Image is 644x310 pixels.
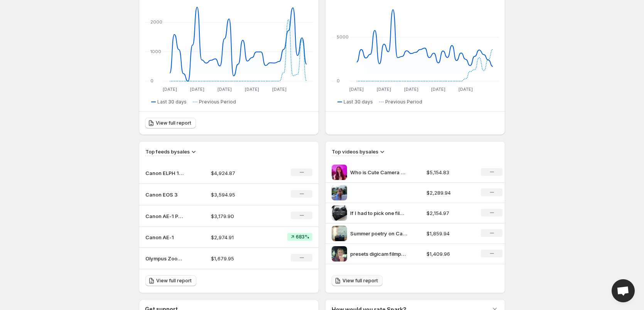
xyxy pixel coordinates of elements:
text: [DATE] [459,87,473,92]
p: Canon EOS 3 [145,191,184,198]
text: [DATE] [349,87,364,92]
h3: Top videos by sales [332,148,378,155]
h3: Top feeds by sales [145,148,190,155]
text: [DATE] [245,87,259,92]
img: Who is Cute Camera Co If youre thinking about getting into film photography look no further We ar... [332,165,347,180]
img: If I had to pick one film camera to use for the rest of my career it would be this one the canon ... [332,205,347,221]
span: Previous Period [199,99,236,105]
text: [DATE] [404,87,418,92]
text: [DATE] [272,87,287,92]
p: $3,594.95 [211,191,264,198]
span: View full report [342,278,378,284]
p: $3,179.90 [211,212,264,220]
text: 2000 [150,19,162,25]
p: Canon AE-1 Program [145,212,184,220]
p: $5,154.83 [427,168,472,176]
img: presets digicam filmphotography camera lightroom film digitalcamera canonelph photography videogr... [332,246,347,262]
text: [DATE] [217,87,232,92]
p: $1,409.96 [427,250,472,258]
text: 1000 [150,49,161,54]
p: $2,289.94 [427,189,472,197]
text: [DATE] [163,87,177,92]
p: Summer poetry on Canon AE1 program ever tried this cam [350,230,408,237]
span: Last 30 days [157,99,187,105]
p: Canon ELPH 135 [145,169,184,177]
img: Summer poetry on Canon AE1 program ever tried this cam [332,226,347,241]
span: 683% [296,234,309,240]
p: presets digicam filmphotography camera lightroom film digitalcamera canonelph photography videogr... [350,250,408,258]
div: Open chat [612,279,635,302]
span: View full report [156,278,192,284]
text: [DATE] [190,87,204,92]
text: 0 [150,78,153,83]
text: 5000 [337,34,349,40]
text: [DATE] [377,87,391,92]
a: View full report [145,118,196,128]
span: View full report [156,120,191,126]
p: Canon AE-1 [145,233,184,241]
text: 0 [337,78,340,83]
p: $4,924.87 [211,169,264,177]
p: If I had to pick one film camera to use for the rest of my career it would be this one the canon ... [350,209,408,217]
span: Previous Period [385,99,422,105]
a: View full report [145,275,196,286]
p: Olympus Zoom 80 [145,255,184,262]
a: View full report [332,275,383,286]
p: $1,859.94 [427,230,472,237]
p: $1,679.95 [211,255,264,262]
p: $2,154.97 [427,209,472,217]
span: Last 30 days [344,99,373,105]
p: Who is Cute Camera Co If youre thinking about getting into film photography look no further We ar... [350,168,408,176]
p: $2,974.91 [211,233,264,241]
text: [DATE] [431,87,445,92]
